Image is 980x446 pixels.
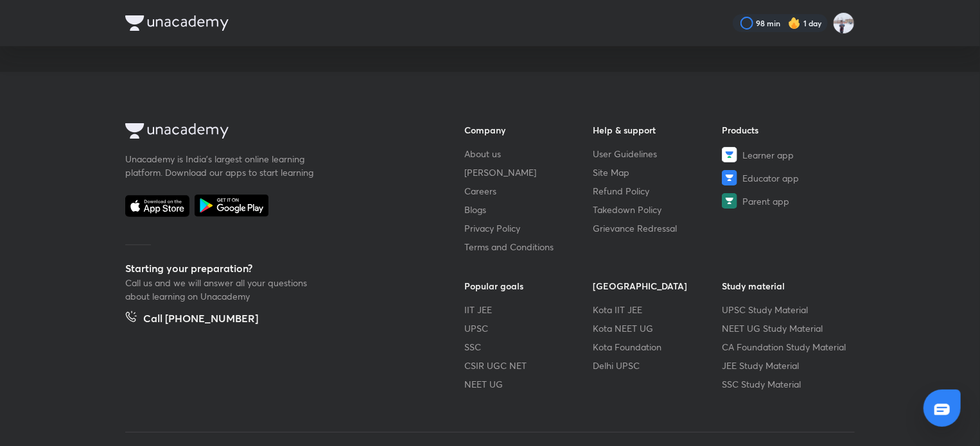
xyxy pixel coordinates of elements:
a: [PERSON_NAME] [464,166,593,179]
a: Parent app [722,193,851,209]
a: Takedown Policy [593,203,722,216]
h6: Company [464,123,593,137]
a: IIT JEE [464,303,593,316]
h6: Help & support [593,123,722,137]
img: Parent app [722,193,737,209]
img: Company Logo [125,123,229,139]
a: SSC [464,340,593,354]
a: Learner app [722,147,851,162]
a: SSC Study Material [722,377,851,391]
a: NEET UG Study Material [722,322,851,335]
h5: Call [PHONE_NUMBER] [143,311,258,329]
a: Privacy Policy [464,221,593,235]
a: UPSC Study Material [722,303,851,316]
a: User Guidelines [593,147,722,160]
a: About us [464,147,593,160]
a: Site Map [593,166,722,179]
a: Call [PHONE_NUMBER] [125,311,258,329]
span: Educator app [742,171,799,185]
img: streak [788,17,801,30]
a: Grievance Redressal [593,221,722,235]
a: Kota IIT JEE [593,303,722,316]
a: Careers [464,184,593,198]
a: Delhi UPSC [593,359,722,372]
a: Refund Policy [593,184,722,198]
span: Learner app [742,148,794,162]
h6: Products [722,123,851,137]
img: Educator app [722,170,737,185]
p: Call us and we will answer all your questions about learning on Unacademy [125,276,318,303]
span: Parent app [742,194,789,208]
h6: [GEOGRAPHIC_DATA] [593,279,722,293]
h6: Study material [722,279,851,293]
img: Nikhil [833,12,855,34]
a: Terms and Conditions [464,240,593,253]
a: Educator app [722,170,851,185]
img: Learner app [722,147,737,162]
a: CA Foundation Study Material [722,340,851,354]
a: Kota Foundation [593,340,722,354]
a: Kota NEET UG [593,322,722,335]
a: Blogs [464,203,593,216]
a: Company Logo [125,123,423,142]
h6: Popular goals [464,279,593,293]
a: UPSC [464,322,593,335]
a: JEE Study Material [722,359,851,372]
img: Company Logo [125,15,229,31]
p: Unacademy is India’s largest online learning platform. Download our apps to start learning [125,152,318,179]
a: NEET UG [464,377,593,391]
span: Careers [464,184,496,198]
a: CSIR UGC NET [464,359,593,372]
h5: Starting your preparation? [125,261,423,276]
